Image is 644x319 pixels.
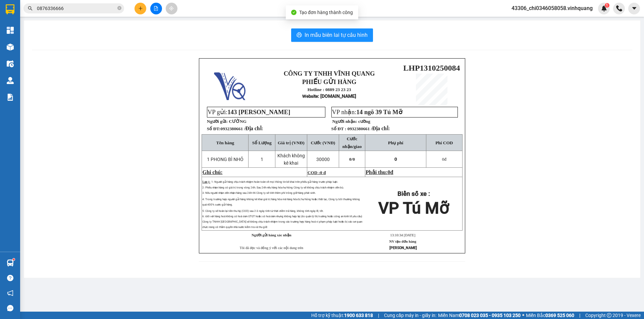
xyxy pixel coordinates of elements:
[154,6,158,11] span: file-add
[261,157,263,162] span: 1
[166,3,177,14] button: aim
[9,44,53,49] strong: Hotline : 0889 23 23 23
[202,191,315,194] span: 3: Nếu người nhận đến nhận hàng sau 24h thì Công ty sẽ tính thêm phí trông giữ hàng phát sinh.
[291,10,297,15] span: check-circle
[631,5,637,11] span: caret-down
[357,108,402,115] span: 14 ngõ 39 Tú Mỡ
[372,126,390,131] span: Địa chỉ:
[390,169,393,175] span: đ
[320,170,326,175] span: 0 đ
[394,157,397,162] span: 0
[607,313,611,318] span: copyright
[378,198,449,218] span: VP Tú Mỡ
[7,60,14,67] img: warehouse-icon
[7,305,13,311] span: message
[579,312,580,319] span: |
[308,87,351,92] strong: Hotline : 0889 23 23 23
[245,126,263,131] span: Địa chỉ:
[169,6,174,11] span: aim
[239,246,303,250] span: Tôi đã đọc và đồng ý với các nội dung trên
[616,5,622,11] img: phone-icon
[252,233,291,237] strong: Người gửi hàng xác nhận
[211,180,338,183] span: 1: Người gửi hàng chịu trách nhiệm hoàn toàn về mọi thông tin kê khai trên phiếu gửi hàng trước p...
[277,153,305,166] span: Khách không kê khai
[526,312,574,319] span: Miền Bắc
[14,28,48,43] strong: PHIẾU GỬI HÀNG
[150,3,162,14] button: file-add
[13,258,15,260] sup: 1
[297,32,302,38] span: printer
[7,44,14,51] img: warehouse-icon
[349,157,355,162] span: 0/
[7,27,14,34] img: dashboard-icon
[331,126,346,131] strong: Số ĐT :
[207,126,263,131] strong: Số ĐT:
[207,119,228,124] strong: Người gửi:
[302,94,318,99] span: Website
[308,170,326,175] span: COD :
[135,3,146,14] button: plus
[7,94,14,101] img: solution-icon
[302,93,356,99] strong: : [DOMAIN_NAME]
[388,169,390,175] span: 0
[342,136,362,149] span: Cước nhận/giao
[117,5,121,12] span: close-circle
[37,5,116,12] input: Tìm tên, số ĐT hoặc mã đơn
[229,119,247,124] span: CƯỜNG
[7,275,13,281] span: question-circle
[3,19,8,50] img: logo
[316,157,330,162] span: 30000
[388,140,403,145] span: Phụ phí
[284,70,375,77] strong: CÔNG TY TNHH VĨNH QUANG
[358,119,370,124] span: cường
[138,6,143,11] span: plus
[397,190,430,197] strong: Biển số xe :
[366,169,393,175] span: Phải thu:
[117,6,121,10] span: close-circle
[291,28,373,42] button: printerIn mẫu biên lai tự cấu hình
[302,78,357,85] strong: PHIẾU GỬI HÀNG
[522,314,524,317] span: ⚪️
[202,210,362,229] span: 5: Công ty sẽ hoàn lại tiền thu hộ (COD) sau 2-3 ngày tính từ thời điểm trả hàng, không tính ngày...
[220,126,263,131] span: 0932380661 /
[54,22,111,30] span: LHP1310250084
[13,5,49,27] strong: CÔNG TY TNHH VĨNH QUANG
[506,4,598,12] span: 43306_chi0346058058.vinhquang
[7,290,13,296] span: notification
[278,140,305,145] span: Giá trị (VNĐ)
[605,3,609,8] sup: 1
[384,312,436,319] span: Cung cấp máy in - giấy in:
[311,312,373,319] span: Hỗ trợ kỹ thuật:
[208,108,290,115] span: VP gửi:
[252,140,272,145] span: Số Lượng
[227,108,290,115] span: 143 [PERSON_NAME]
[390,233,415,237] span: 13:10:34 [DATE]
[202,180,210,183] span: Lưu ý:
[628,3,640,14] button: caret-down
[347,126,390,131] span: 0932380661 /
[7,77,14,84] img: warehouse-icon
[389,246,417,250] strong: [PERSON_NAME]
[442,157,444,162] span: 0
[438,312,521,319] span: Miền Nam
[344,313,373,318] strong: 1900 633 818
[214,69,246,100] img: logo
[332,108,402,115] span: VP nhận:
[311,140,335,145] span: Cước (VNĐ)
[435,140,453,145] span: Phí COD
[305,31,368,39] span: In mẫu biên lai tự cấu hình
[606,3,608,8] span: 1
[332,119,357,124] strong: Người nhận:
[28,6,33,11] span: search
[353,157,355,162] span: 0
[459,313,521,318] strong: 0708 023 035 - 0935 103 250
[6,4,14,14] img: logo-vxr
[601,5,607,11] img: icon-new-feature
[216,140,234,145] span: Tên hàng
[207,157,244,162] span: 1 PHONG BÌ NHỎ
[202,169,222,175] span: Ghi chú:
[378,312,379,319] span: |
[7,259,14,266] img: warehouse-icon
[545,313,574,318] strong: 0369 525 060
[202,186,343,189] span: 2: Phiếu nhận hàng có giá trị trong vòng 24h. Sau 24h nếu hàng hóa hư hỏng Công ty sẽ không chịu ...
